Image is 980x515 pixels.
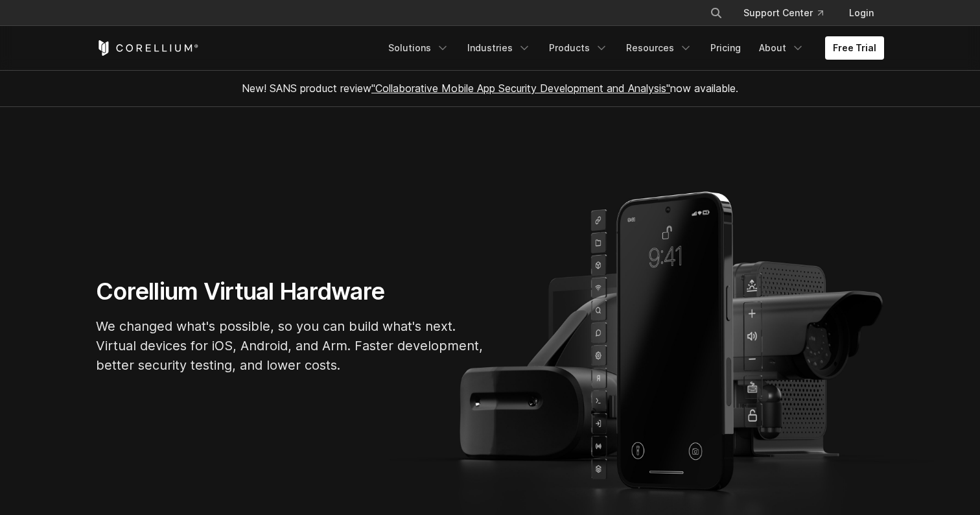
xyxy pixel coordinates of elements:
[460,36,539,60] a: Industries
[705,1,728,25] button: Search
[618,36,700,60] a: Resources
[703,36,749,60] a: Pricing
[96,277,485,306] h1: Corellium Virtual Hardware
[733,1,834,25] a: Support Center
[380,36,457,60] a: Solutions
[751,36,812,60] a: About
[694,1,884,25] div: Navigation Menu
[541,36,616,60] a: Products
[242,82,738,95] span: New! SANS product review now available.
[96,40,199,56] a: Corellium Home
[96,317,485,375] p: We changed what's possible, so you can build what's next. Virtual devices for iOS, Android, and A...
[380,36,884,60] div: Navigation Menu
[371,82,670,95] a: "Collaborative Mobile App Security Development and Analysis"
[839,1,884,25] a: Login
[825,36,884,60] a: Free Trial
